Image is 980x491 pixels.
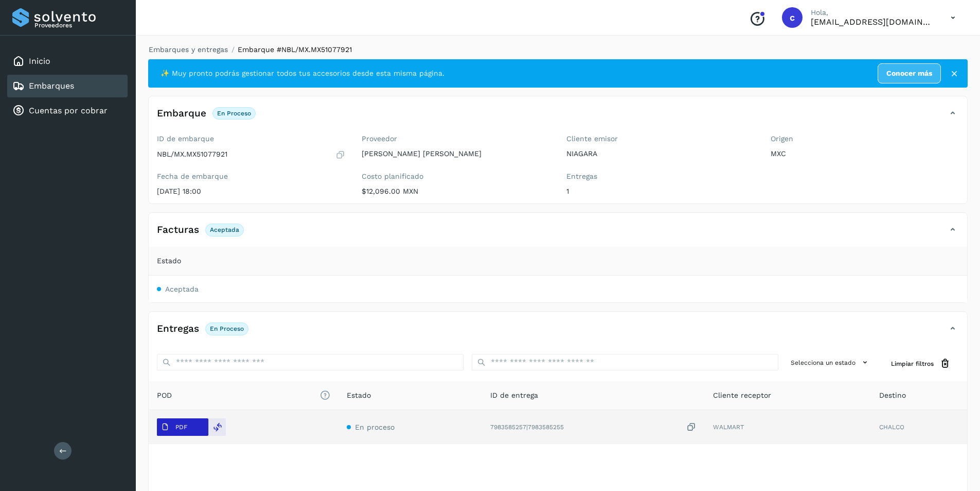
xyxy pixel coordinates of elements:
[7,75,128,97] div: Embarques
[29,56,50,66] a: Inicio
[210,325,244,332] p: En proceso
[149,45,228,54] a: Embarques y entregas
[362,172,550,181] label: Costo planificado
[811,8,934,17] p: Hola,
[210,226,239,233] p: Aceptada
[208,418,226,436] div: Reemplazar POD
[566,134,755,143] label: Cliente emisor
[149,105,967,130] div: EmbarqueEn proceso
[362,187,550,196] p: $12,096.00 MXN
[157,390,330,401] span: POD
[7,50,128,73] div: Inicio
[157,134,345,143] label: ID de embarque
[157,224,199,236] h4: Facturas
[879,390,906,401] span: Destino
[165,285,199,293] span: Aceptada
[811,17,934,27] p: carlosvazqueztgc@gmail.com
[878,63,941,83] a: Conocer más
[157,323,199,335] h4: Entregas
[157,108,206,120] h4: Embarque
[347,390,371,401] span: Estado
[161,68,444,79] span: ✨ Muy pronto podrás gestionar todos tus accesorios desde esta misma página.
[490,390,538,401] span: ID de entrega
[771,149,959,158] p: MXC
[175,424,187,431] p: PDF
[771,134,959,143] label: Origen
[787,354,875,371] button: Selecciona un estado
[705,410,871,444] td: WALMART
[29,106,108,115] a: Cuentas por cobrar
[157,172,345,181] label: Fecha de embarque
[7,99,128,122] div: Cuentas por cobrar
[362,134,550,143] label: Proveedor
[871,410,967,444] td: CHALCO
[148,44,968,55] nav: breadcrumb
[157,187,345,196] p: [DATE] 18:00
[217,110,251,117] p: En proceso
[238,45,352,54] span: Embarque #NBL/MX.MX51077921
[891,359,934,368] span: Limpiar filtros
[355,423,395,431] span: En proceso
[149,320,967,346] div: EntregasEn proceso
[157,150,227,159] p: NBL/MX.MX51077921
[362,149,550,158] p: [PERSON_NAME] [PERSON_NAME]
[34,22,123,29] p: Proveedores
[29,81,74,91] a: Embarques
[157,418,208,436] button: PDF
[566,149,755,158] p: NIAGARA
[566,172,755,181] label: Entregas
[157,256,181,266] span: Estado
[713,390,771,401] span: Cliente receptor
[490,422,697,433] div: 7983585257|7983585255
[883,354,959,373] button: Limpiar filtros
[566,187,755,196] p: 1
[149,221,967,247] div: FacturasAceptada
